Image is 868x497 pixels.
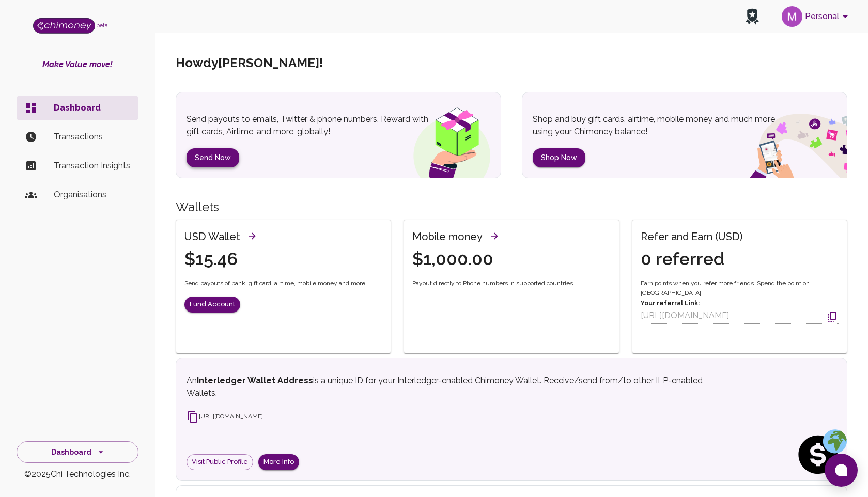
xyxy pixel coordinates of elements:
span: [URL][DOMAIN_NAME] [187,413,263,420]
p: Transaction Insights [54,160,130,172]
h5: Wallets [176,199,847,215]
img: gift box [395,100,501,178]
h4: $1,000.00 [412,248,502,270]
img: social spend [723,102,847,178]
button: Send Now [187,148,239,167]
p: Shop and buy gift cards, airtime, mobile money and much more using your Chimoney balance! [533,113,786,138]
p: Transactions [54,131,130,143]
p: An is a unique ID for your Interledger-enabled Chimoney Wallet. Receive/send from/to other ILP-en... [187,375,728,399]
p: Dashboard [54,102,130,114]
button: Dashboard [17,441,138,463]
img: social spend [795,429,847,480]
span: Send payouts of bank, gift card, airtime, mobile money and more [184,278,365,289]
button: Shop Now [533,148,585,167]
p: Send payouts to emails, Twitter & phone numbers. Reward with gift cards, Airtime, and more, globa... [187,113,440,138]
img: avatar [782,6,802,27]
span: beta [96,22,108,28]
button: View all wallets and manage thresholds [244,228,260,244]
h5: Howdy [PERSON_NAME] ! [176,55,323,71]
h6: Mobile money [412,228,483,245]
button: account of current user [778,3,856,30]
h6: Refer and Earn (USD) [641,228,743,245]
button: Open chat window [825,454,858,487]
h6: USD Wallet [184,228,240,245]
strong: Your referral Link: [641,300,700,307]
p: Organisations [54,189,130,201]
button: View all wallets and manage thresholds [487,228,502,244]
strong: Interledger Wallet Address [197,376,313,385]
button: Fund Account [184,297,240,313]
button: More Info [258,454,299,470]
a: Visit Public Profile [187,454,253,470]
img: Logo [33,18,95,34]
h4: $15.46 [184,248,260,270]
div: Earn points when you refer more friends. Spend the point on [GEOGRAPHIC_DATA]. [641,278,839,324]
span: Payout directly to Phone numbers in supported countries [412,278,573,289]
h4: 0 referred [641,248,747,270]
